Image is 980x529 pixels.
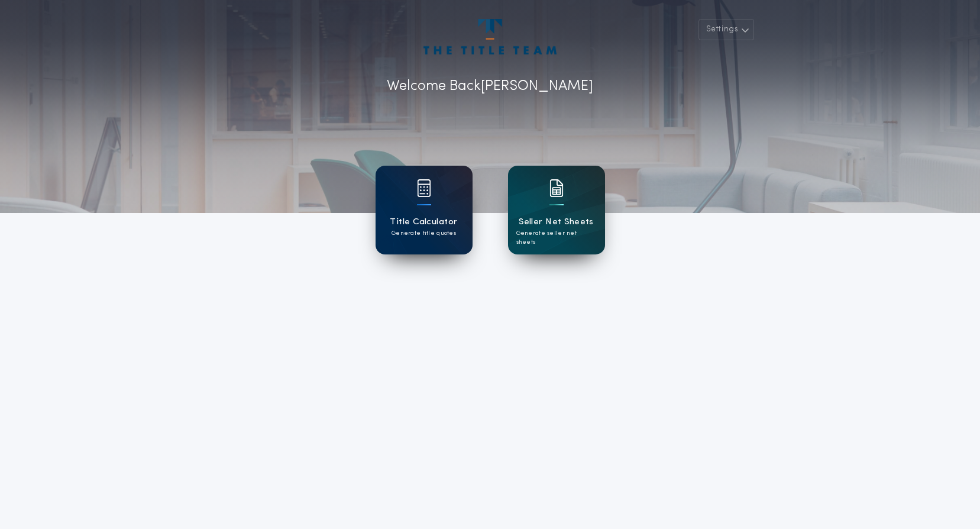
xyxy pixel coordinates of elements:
p: Welcome Back [PERSON_NAME] [387,76,593,97]
button: Settings [698,19,754,40]
p: Generate seller net sheets [516,229,597,247]
a: card iconTitle CalculatorGenerate title quotes [376,166,473,254]
p: Generate title quotes [392,229,456,238]
h1: Seller Net Sheets [519,215,594,229]
a: card iconSeller Net SheetsGenerate seller net sheets [508,166,605,254]
img: account-logo [423,19,556,54]
img: card icon [417,179,431,197]
h1: Title Calculator [390,215,457,229]
img: card icon [549,179,564,197]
